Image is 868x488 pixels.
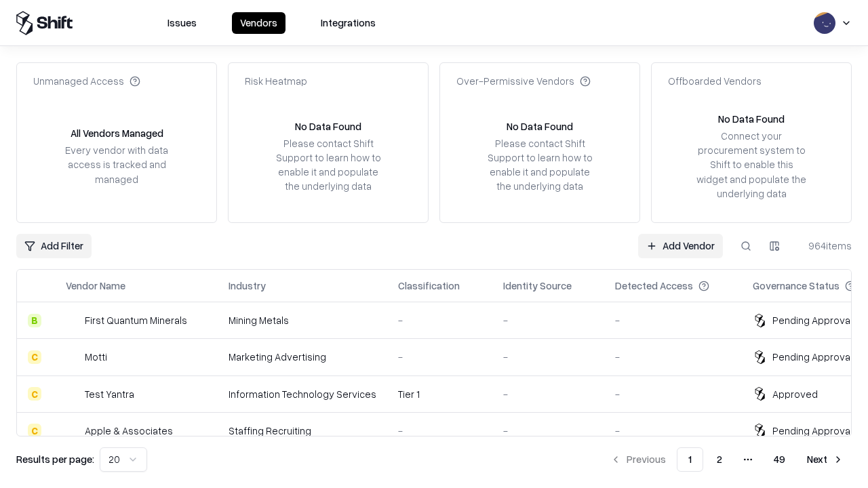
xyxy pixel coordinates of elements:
button: 1 [677,447,703,472]
div: No Data Found [718,112,785,126]
button: Next [799,447,852,472]
a: Add Vendor [638,234,723,258]
button: Issues [159,12,205,34]
div: Every vendor with data access is tracked and managed [60,143,173,186]
div: - [615,424,731,438]
div: Risk Heatmap [245,74,307,88]
div: Tier 1 [398,387,481,401]
div: Staffing Recruiting [229,424,376,438]
div: Motti [85,350,107,364]
button: Integrations [313,12,384,34]
div: Pending Approval [772,313,852,327]
div: Offboarded Vendors [668,74,762,88]
div: Approved [772,387,818,401]
div: - [398,313,481,327]
div: - [398,424,481,438]
img: Motti [66,350,79,364]
p: Results per page: [16,452,94,466]
div: - [398,350,481,364]
button: 2 [706,447,733,472]
div: Identity Source [503,279,572,293]
div: Mining Metals [229,313,376,327]
div: Detected Access [615,279,693,293]
button: Add Filter [16,234,92,258]
div: - [615,313,731,327]
div: - [503,350,593,364]
div: Over-Permissive Vendors [456,74,591,88]
div: - [615,387,731,401]
div: 964 items [797,239,852,253]
div: All Vendors Managed [71,126,163,140]
div: Information Technology Services [229,387,376,401]
div: Please contact Shift Support to learn how to enable it and populate the underlying data [272,136,384,194]
div: B [28,314,41,327]
div: - [615,350,731,364]
div: C [28,387,41,401]
div: Pending Approval [772,424,852,438]
button: Vendors [232,12,285,34]
div: - [503,387,593,401]
div: Apple & Associates [85,424,173,438]
div: Vendor Name [66,279,125,293]
div: Please contact Shift Support to learn how to enable it and populate the underlying data [484,136,596,194]
div: No Data Found [507,119,573,134]
div: C [28,350,41,364]
div: No Data Found [295,119,361,134]
div: Connect your procurement system to Shift to enable this widget and populate the underlying data [695,129,808,201]
img: Test Yantra [66,387,79,401]
nav: pagination [602,447,852,472]
button: 49 [763,447,796,472]
div: Test Yantra [85,387,134,401]
div: Unmanaged Access [33,74,140,88]
div: - [503,313,593,327]
div: Marketing Advertising [229,350,376,364]
div: Industry [229,279,266,293]
div: - [503,424,593,438]
div: Classification [398,279,460,293]
div: Pending Approval [772,350,852,364]
img: Apple & Associates [66,424,79,437]
div: First Quantum Minerals [85,313,187,327]
div: Governance Status [753,279,840,293]
img: First Quantum Minerals [66,314,79,327]
div: C [28,424,41,437]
